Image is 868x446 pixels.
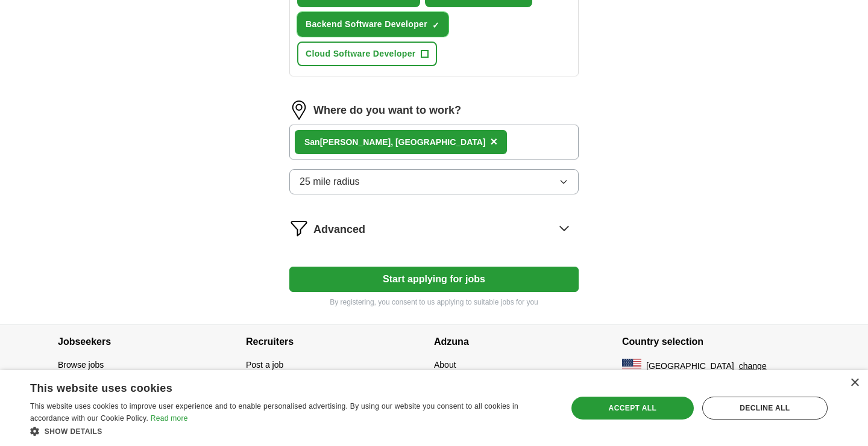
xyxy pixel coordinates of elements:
[622,359,641,373] img: US flag
[304,137,320,147] strong: San
[30,402,518,423] span: This website uses cookies to improve user experience and to enable personalised advertising. By u...
[30,425,552,437] div: Show details
[306,48,416,60] span: Cloud Software Developer
[289,267,579,292] button: Start applying for jobs
[313,221,365,238] span: Advanced
[289,169,579,194] button: 25 mile radius
[246,360,283,370] a: Post a job
[622,325,810,359] h4: Country selection
[491,135,498,148] span: ×
[45,427,102,436] span: Show details
[289,218,309,238] img: filter
[304,136,486,149] div: [PERSON_NAME], [GEOGRAPHIC_DATA]
[289,297,579,308] p: By registering, you consent to us applying to suitable jobs for you
[30,377,521,395] div: This website uses cookies
[491,133,498,151] button: ×
[432,20,439,30] span: ✓
[646,360,734,373] span: [GEOGRAPHIC_DATA]
[151,414,188,423] a: Read more, opens a new window
[313,102,461,119] label: Where do you want to work?
[739,360,767,373] button: change
[300,175,360,189] span: 25 mile radius
[306,18,427,31] span: Backend Software Developer
[289,101,309,120] img: location.png
[297,42,437,66] button: Cloud Software Developer
[850,379,859,388] div: Close
[58,360,104,370] a: Browse jobs
[571,397,694,420] div: Accept all
[297,12,448,37] button: Backend Software Developer✓
[434,360,456,370] a: About
[702,397,828,420] div: Decline all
